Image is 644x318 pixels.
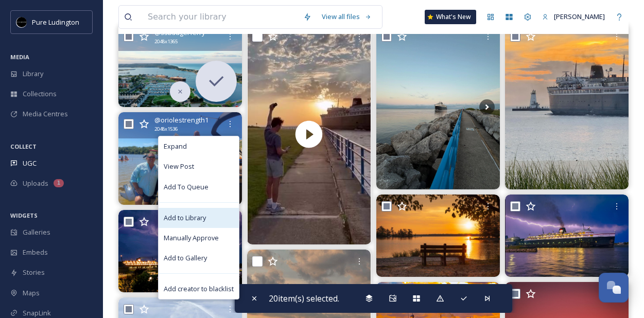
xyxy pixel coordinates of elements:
[32,17,79,27] span: Pure Ludington
[164,142,187,151] span: Expand
[505,25,629,189] img: There’s nothing quite like a Ludington summer sunset—Lake Michigan showing off, as always. 🌅 #Lud...
[143,6,298,28] input: Search your library
[376,195,500,277] img: Remembering this amazing morning in May where I had the beach to myself to watch the sun rise for...
[23,268,45,277] span: Stories
[23,227,50,237] span: Galleries
[23,89,57,99] span: Collections
[16,17,27,27] img: pureludingtonF-2.png
[23,109,68,119] span: Media Centres
[154,38,178,45] span: 2048 x 1365
[164,233,219,243] span: Manually Approve
[23,288,40,298] span: Maps
[23,248,48,257] span: Embeds
[10,211,38,219] span: WIDGETS
[118,112,242,205] img: Hanging with the Joe Chiaramonte family! #funfriday #hamlinlake #peanutbutterfalcon
[376,25,500,189] img: Love this big boat ❤️ #lakemichiganlove #carferry #loveludington #puremichigan
[164,284,234,294] span: Add creator to blacklist
[54,179,64,187] div: 1
[10,53,29,61] span: MEDIA
[23,308,51,318] span: SnapLink
[154,115,208,125] span: @ oriolestrength1
[23,158,37,168] span: UGC
[247,25,371,244] img: thumbnail
[10,143,37,150] span: COLLECT
[505,195,629,277] img: Lightening action over the SS Badger last night around 10:30 shortly after storm pasted through! ...
[154,126,178,133] span: 2048 x 1536
[164,253,207,263] span: Add to Gallery
[554,12,605,21] span: [PERSON_NAME]
[164,182,208,192] span: Add To Queue
[425,10,476,24] a: What's New
[164,162,194,171] span: View Post
[599,273,629,303] button: Open Chat
[537,7,610,27] a: [PERSON_NAME]
[118,210,242,292] img: Holy Roller by Todd Reed I shot this off my deck at home on the evening of May 15, 2025. Nikon D8...
[118,25,242,107] img: Lake views and sunshine for miles. ☀️ There’s nothing like seeing the S.S. Badger from above on a...
[269,292,339,305] span: 20 item(s) selected.
[23,69,43,79] span: Library
[23,179,48,188] span: Uploads
[317,7,377,27] a: View all files
[164,213,206,223] span: Add to Library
